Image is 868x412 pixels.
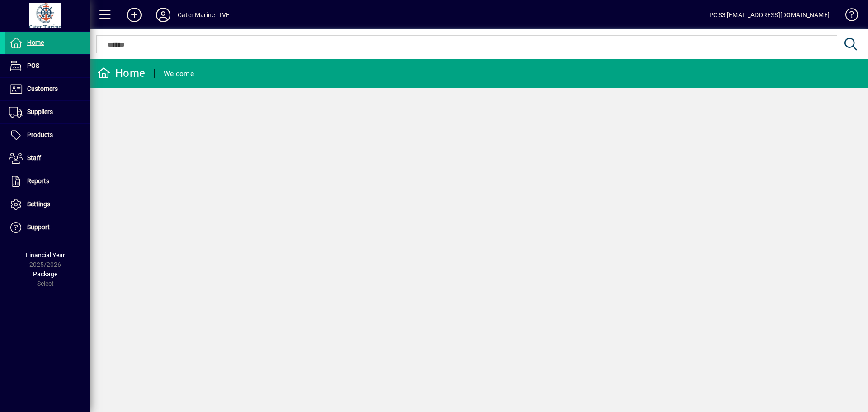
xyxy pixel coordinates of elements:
[97,66,145,81] div: Home
[178,8,230,22] div: Cater Marine LIVE
[27,223,50,231] span: Support
[26,251,65,259] span: Financial Year
[5,101,90,123] a: Suppliers
[5,124,90,147] a: Products
[27,200,50,208] span: Settings
[839,2,857,31] a: Knowledge Base
[5,78,90,100] a: Customers
[27,39,44,46] span: Home
[27,177,49,185] span: Reports
[149,7,178,23] button: Profile
[5,147,90,170] a: Staff
[164,66,194,81] div: Welcome
[27,62,39,69] span: POS
[120,7,149,23] button: Add
[5,193,90,216] a: Settings
[27,85,58,92] span: Customers
[27,108,53,115] span: Suppliers
[27,131,53,138] span: Products
[5,170,90,193] a: Reports
[33,270,57,278] span: Package
[5,55,90,77] a: POS
[5,216,90,239] a: Support
[27,154,41,161] span: Staff
[709,8,830,22] div: POS3 [EMAIL_ADDRESS][DOMAIN_NAME]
